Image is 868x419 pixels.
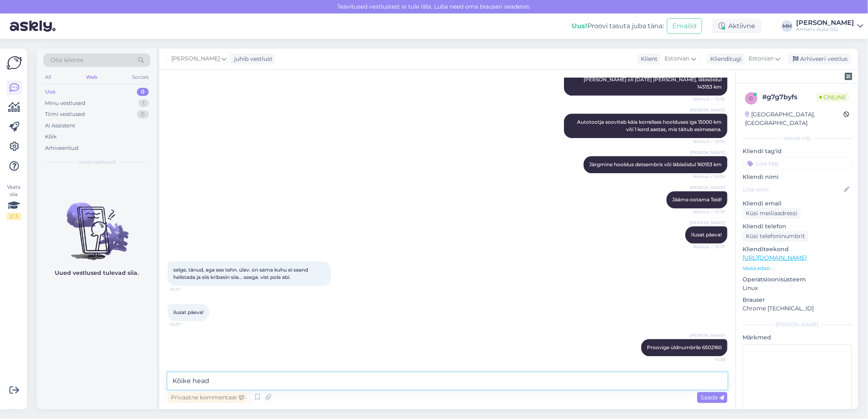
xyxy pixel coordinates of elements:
p: Chrome [TECHNICAL_ID] [743,304,852,313]
span: 10:37 [170,321,201,328]
p: Linux [743,284,852,292]
span: Proovige üldnumbrile 6502160 [647,344,722,350]
span: 10:37 [170,286,201,292]
span: Nähtud ✓ 10:36 [693,96,725,102]
div: Web [84,72,99,82]
div: Klienditugi [707,55,742,63]
span: ilusat päeva! [173,309,204,315]
span: [PERSON_NAME] [690,107,725,113]
div: [GEOGRAPHIC_DATA], [GEOGRAPHIC_DATA] [745,110,843,127]
div: 2 / 3 [7,213,21,220]
span: Uued vestlused [78,158,116,166]
span: Nähtud ✓ 10:36 [693,174,725,180]
p: Brauser [743,296,852,304]
div: 1 [139,99,149,107]
div: Arhiveeri vestlus [788,53,851,65]
span: [PERSON_NAME] [690,149,725,156]
span: 10:38 [694,357,725,363]
button: Emailid [667,18,702,34]
img: No chats [37,188,157,261]
div: Küsi telefoninumbrit [743,231,808,242]
div: MM [781,20,793,32]
textarea: Kõike head [168,372,727,390]
div: Kõik [45,133,57,141]
p: Kliendi tag'id [743,147,852,156]
div: juhib vestlust [231,55,273,63]
div: Amserv Auto OÜ [796,26,854,33]
input: Lisa nimi [743,185,842,194]
p: Uued vestlused tulevad siia. [55,269,139,277]
span: Saada [700,394,724,401]
img: zendesk [845,73,852,80]
div: Vaata siia [7,183,21,220]
span: Otsi kliente [51,56,83,65]
a: [URL][DOMAIN_NAME] [743,254,807,261]
div: Aktiivne [712,19,762,33]
p: Märkmed [743,333,852,342]
div: Kliendi info [743,135,852,142]
span: Jääme ootama Teid! [672,196,722,203]
div: 0 [137,110,149,118]
b: Uus! [572,22,587,30]
span: Online [816,93,849,102]
span: g [749,95,753,101]
span: Estonian [749,54,774,63]
p: Kliendi telefon [743,222,852,231]
input: Lisa tag [743,157,852,169]
span: Estonian [664,54,689,63]
span: Järgmine hooldus detsembris või läbisõidul 160153 km [589,161,722,167]
div: Privaatne kommentaar [168,392,247,403]
span: [PERSON_NAME] [690,332,725,339]
div: 0 [137,88,149,96]
img: Askly Logo [7,55,22,71]
span: Ilusat päeva! [691,232,722,238]
span: Autotootja soovitab käia korralises hoolduses iga 15000 km või 1 kord aastas, mis täitub esimesena. [577,119,723,132]
div: Uus [45,88,56,96]
p: Klienditeekond [743,245,852,254]
span: Nähtud ✓ 10:37 [693,209,725,215]
p: Operatsioonisüsteem [743,275,852,284]
div: Arhiveeritud [45,144,78,152]
div: Tiimi vestlused [45,110,85,118]
span: Nähtud ✓ 10:37 [693,244,725,250]
div: Klient [638,55,658,63]
span: Nähtud ✓ 10:36 [693,138,725,145]
span: selge, tänud, aga see tehn. ülev. on sama kuhu ei saand helistada ja siis kribasin siia... seega.... [173,267,309,280]
div: Proovi tasuta juba täna: [572,21,664,31]
div: [PERSON_NAME] [796,20,854,26]
div: AI Assistent [45,122,75,130]
a: [PERSON_NAME]Amserv Auto OÜ [796,20,863,33]
p: Vaata edasi ... [743,265,852,272]
div: Socials [130,72,150,82]
div: [PERSON_NAME] [743,321,852,328]
p: Kliendi nimi [743,173,852,181]
div: All [43,72,53,82]
div: Küsi meiliaadressi [743,208,801,219]
div: # g7g7byfs [762,92,816,102]
span: [PERSON_NAME] [690,220,725,226]
span: [PERSON_NAME] [171,54,220,63]
div: Minu vestlused [45,99,85,107]
span: [PERSON_NAME] [690,185,725,191]
p: Kliendi email [743,199,852,208]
